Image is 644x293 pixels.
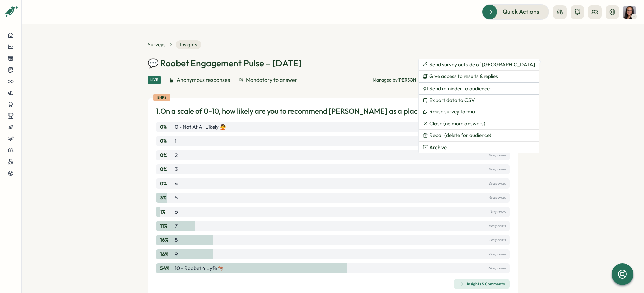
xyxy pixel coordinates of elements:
p: 54 % [160,265,173,272]
button: Archive [419,142,539,153]
div: eNPS [153,94,170,101]
span: Export data to CSV [429,97,475,103]
span: [PERSON_NAME] [398,77,432,83]
span: Archive [429,144,447,151]
p: 21 responses [488,251,506,258]
p: 3 % [160,194,173,201]
span: Close (no more answers) [429,121,485,127]
span: Send reminder to audience [429,86,490,92]
button: Quick Actions [482,4,549,19]
span: Give access to results & replies [429,73,498,79]
button: Reuse survey format [419,106,539,118]
p: 11 % [160,222,173,230]
p: 0 % [160,137,173,145]
button: Send reminder to audience [419,83,539,94]
p: 1 % [160,208,173,216]
p: 15 responses [488,222,506,230]
p: 6 [175,208,178,216]
span: Reuse survey format [429,109,477,115]
p: 1 responses [490,208,506,216]
p: Managed by [373,77,432,83]
span: Recall (delete for audience) [429,132,491,138]
p: 72 responses [488,265,506,272]
button: Insights & Comments [454,279,510,289]
p: 9 [175,251,178,258]
button: Close (no more answers) [419,118,539,129]
p: 0 responses [489,180,506,187]
p: 0 - Not at all likely 🙅 [175,123,226,131]
a: Surveys [148,41,166,48]
p: 4 responses [489,194,506,201]
p: 10 - Roobet 4 Lyfe 🦘 [175,265,224,272]
p: 4 [175,180,178,187]
button: Export data to CSV [419,95,539,106]
button: Recall (delete for audience) [419,130,539,141]
div: Live [148,76,161,84]
p: 2 [175,152,178,159]
p: 0 responses [489,166,506,173]
button: Give access to results & replies [419,71,539,82]
p: 16 % [160,251,173,258]
span: Send survey outside of [GEOGRAPHIC_DATA] [429,62,535,68]
p: 1. On a scale of 0-10, how likely are you to recommend [PERSON_NAME] as a place to work to friends? [156,106,484,117]
p: 1 [175,137,176,145]
p: 21 responses [488,236,506,244]
p: 0 responses [489,152,506,159]
p: 0 % [160,180,173,187]
p: 3 [175,166,178,173]
span: Quick Actions [503,7,539,16]
p: 0 % [160,152,173,159]
span: Insights [176,40,201,49]
p: 5 [175,194,178,201]
img: Natasha Whittaker [623,6,636,19]
p: 16 % [160,236,173,244]
p: 0 % [160,166,173,173]
span: Anonymous responses [176,76,230,84]
div: Insights & Comments [459,281,505,287]
h1: 💬 Roobet Engagement Pulse – [DATE] [148,57,302,69]
p: 0 % [160,123,173,131]
p: 8 [175,236,178,244]
button: Send survey outside of [GEOGRAPHIC_DATA] [419,59,539,70]
p: 7 [175,222,178,230]
span: Mandatory to answer [246,76,297,84]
